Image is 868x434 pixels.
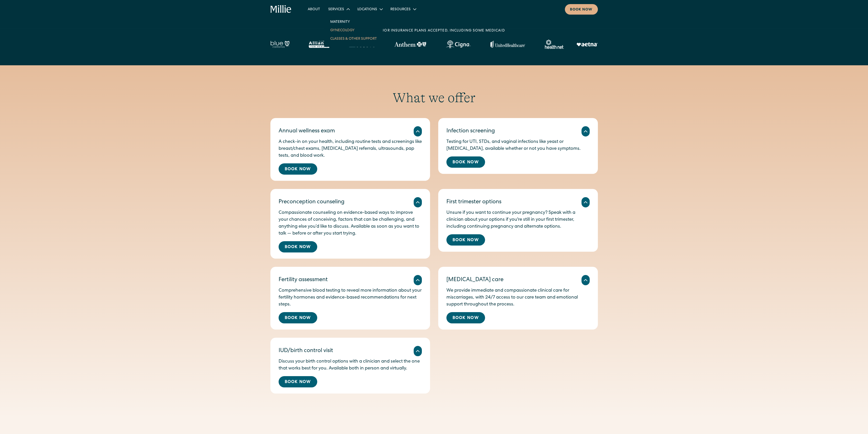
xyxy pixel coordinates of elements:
a: About [304,5,324,13]
div: Annual wellness exam [279,127,335,136]
a: Maternity [326,17,381,26]
img: Aetna logo [576,42,598,46]
div: First trimester options [446,198,501,207]
p: Discuss your birth control options with a clinician and select the one that works best for you. A... [279,358,422,372]
div: Book now [570,7,593,13]
div: MOST MAJOR INSURANCE PLANS ACCEPTED, INCLUDING some MEDICAID [363,28,505,34]
div: Infection screening [446,127,495,136]
a: Gynecology [326,26,381,34]
img: Alameda Alliance logo [309,41,329,48]
a: Book Now [446,234,485,246]
p: Testing for UTI, STDs, and vaginal infections like yeast or [MEDICAL_DATA], available whether or ... [446,139,590,152]
img: Blue California logo [270,41,289,48]
div: Services [324,5,353,13]
div: Preconception counseling [279,198,345,207]
div: Resources [390,7,411,12]
a: home [270,5,292,13]
div: Services [328,7,344,12]
a: Book Now [446,312,485,323]
img: Healthnet logo [545,40,564,49]
nav: Services [324,13,383,47]
div: Resources [386,5,420,13]
p: Compassionate counseling on evidence-based ways to improve your chances of conceiving, factors th... [279,209,422,237]
img: United Healthcare logo [490,41,525,48]
a: Book Now [279,376,317,387]
p: Comprehensive blood testing to reveal more information about your fertility hormones and evidence... [279,287,422,308]
h2: What we offer [270,90,598,106]
p: Unsure if you want to continue your pregnancy? Speak with a clinician about your options if you'r... [446,209,590,230]
p: We provide immediate and compassionate clinical care for miscarriages, with 24/7 access to our ca... [446,287,590,308]
a: Book Now [279,241,317,252]
a: Book Now [446,156,485,168]
img: Cigna logo [446,40,471,48]
a: Book Now [279,163,317,175]
div: Locations [357,7,377,12]
a: Book Now [279,312,317,323]
a: Book now [565,4,598,15]
div: [MEDICAL_DATA] care [446,276,503,284]
a: Classes & Other Support [326,34,381,43]
div: Locations [353,5,386,13]
img: Anthem Logo [394,42,426,47]
div: IUD/birth control visit [279,347,333,355]
p: A check-in on your health, including routine tests and screenings like breast/chest exams, [MEDIC... [279,139,422,159]
div: Fertility assessment [279,276,328,284]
